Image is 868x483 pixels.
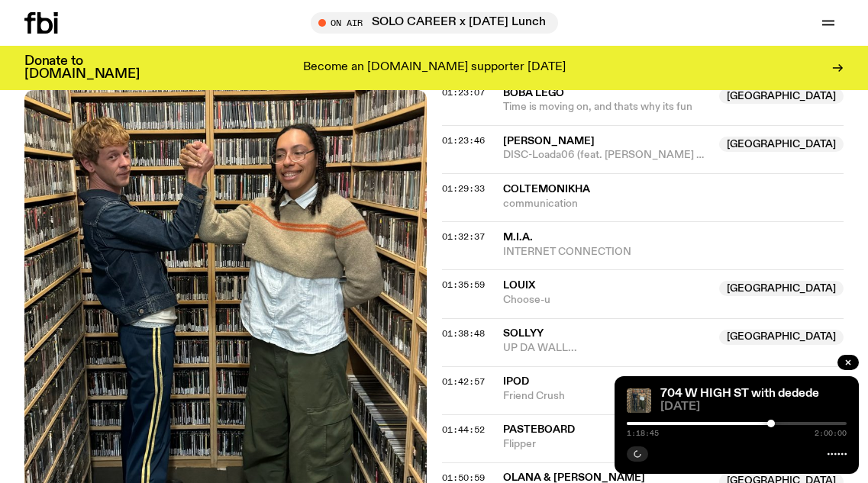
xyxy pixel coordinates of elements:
[442,426,485,434] button: 01:44:52
[503,293,711,308] span: Choose-u
[503,389,711,404] span: Friend Crush
[442,185,485,193] button: 01:29:33
[503,341,711,356] span: UP DA WALL...
[503,100,711,114] span: Time is moving on, and thats why its fun
[442,279,485,291] span: 01:35:59
[442,474,485,482] button: 01:50:59
[660,388,819,400] a: 704 W HIGH ST with dedede
[503,184,590,195] span: COLTEMONIKHA
[503,424,575,435] span: Pasteboard
[442,330,485,338] button: 01:38:48
[660,401,847,413] span: [DATE]
[815,430,847,437] span: 2:00:00
[442,134,485,147] span: 01:23:46
[719,281,844,296] span: [GEOGRAPHIC_DATA]
[442,327,485,340] span: 01:38:48
[503,245,844,259] span: INTERNET CONNECTION
[442,230,485,243] span: 01:32:37
[719,137,844,152] span: [GEOGRAPHIC_DATA]
[719,89,844,104] span: [GEOGRAPHIC_DATA]
[503,280,535,291] span: LOUIX
[442,182,485,195] span: 01:29:33
[503,148,711,163] span: DISC-Loada06 (feat. [PERSON_NAME] Hearts)
[719,330,844,345] span: [GEOGRAPHIC_DATA]
[503,197,844,211] span: communication
[503,232,533,243] span: M.I.A.
[503,437,844,452] span: Flipper
[442,378,485,386] button: 01:42:57
[442,375,485,388] span: 01:42:57
[442,86,485,98] span: 01:23:07
[442,89,485,97] button: 01:23:07
[24,55,140,81] h3: Donate to [DOMAIN_NAME]
[503,472,645,483] span: Olana & [PERSON_NAME]
[311,12,558,34] button: On AirSOLO CAREER x [DATE] Lunch
[503,136,595,147] span: [PERSON_NAME]
[303,61,566,75] p: Become an [DOMAIN_NAME] supporter [DATE]
[442,281,485,289] button: 01:35:59
[442,233,485,241] button: 01:32:37
[503,88,564,98] span: Boba lego
[442,423,485,436] span: 01:44:52
[503,376,529,387] span: iPod
[442,137,485,145] button: 01:23:46
[503,328,544,339] span: SOLLYY
[627,430,659,437] span: 1:18:45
